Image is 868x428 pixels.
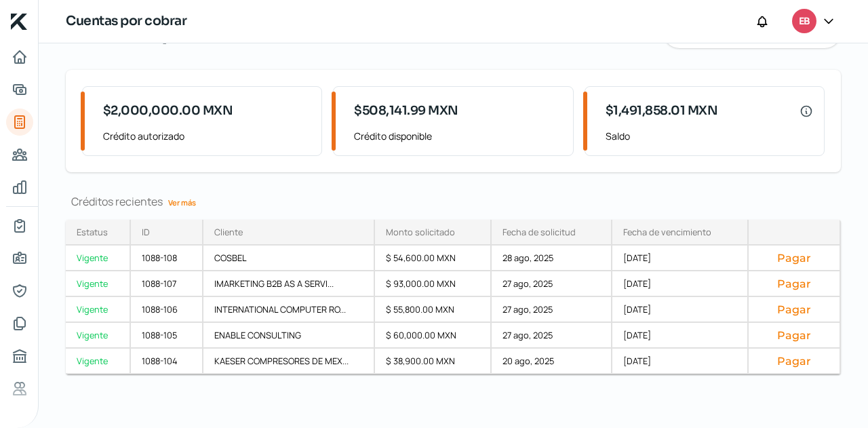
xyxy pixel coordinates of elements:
[612,297,748,323] div: [DATE]
[203,271,374,297] div: IMARKETING B2B AS A SERVI...
[203,246,374,271] div: COSBEL
[131,246,203,271] div: 1088-108
[759,354,829,368] button: Pagar
[77,226,108,238] div: Estatus
[623,226,711,238] div: Fecha de vencimiento
[492,323,612,349] div: 27 ago, 2025
[6,212,33,239] a: Mi contrato
[6,310,33,337] a: Documentos
[492,271,612,297] div: 27 ago, 2025
[6,343,33,370] a: Buró de crédito
[131,297,203,323] div: 1088-106
[66,12,186,31] h1: Cuentas por cobrar
[492,246,612,271] div: 28 ago, 2025
[612,323,748,349] div: [DATE]
[103,102,233,120] span: $2,000,000.00 MXN
[606,128,813,144] span: Saldo
[386,226,455,238] div: Monto solicitado
[492,297,612,323] div: 27 ago, 2025
[6,109,33,136] a: Tus créditos
[6,375,33,402] a: Referencias
[354,102,458,120] span: $508,141.99 MXN
[612,271,748,297] div: [DATE]
[103,128,311,144] span: Crédito autorizado
[759,303,829,316] button: Pagar
[131,349,203,374] div: 1088-104
[375,297,492,323] div: $ 55,800.00 MXN
[131,271,203,297] div: 1088-107
[131,323,203,349] div: 1088-105
[375,323,492,349] div: $ 60,000.00 MXN
[6,43,33,71] a: Inicio
[759,251,829,265] button: Pagar
[375,349,492,374] div: $ 38,900.00 MXN
[66,194,841,209] div: Créditos recientes
[612,246,748,271] div: [DATE]
[214,226,243,238] div: Cliente
[6,174,33,201] a: Mis finanzas
[66,246,131,271] a: Vigente
[66,349,131,374] a: Vigente
[203,349,374,374] div: KAESER COMPRESORES DE MEX...
[66,297,131,323] a: Vigente
[6,245,33,272] a: Información general
[163,192,201,213] a: Ver más
[6,141,33,168] a: Pago a proveedores
[354,128,561,144] span: Crédito disponible
[759,277,829,290] button: Pagar
[606,102,718,120] span: $1,491,858.01 MXN
[6,76,33,103] a: Adelantar facturas
[502,226,576,238] div: Fecha de solicitud
[66,323,131,349] a: Vigente
[759,328,829,342] button: Pagar
[66,271,131,297] a: Vigente
[203,297,374,323] div: INTERNATIONAL COMPUTER RO...
[142,226,150,238] div: ID
[375,246,492,271] div: $ 54,600.00 MXN
[203,323,374,349] div: ENABLE CONSULTING
[799,14,810,30] span: EB
[492,349,612,374] div: 20 ago, 2025
[375,271,492,297] div: $ 93,000.00 MXN
[612,349,748,374] div: [DATE]
[6,277,33,305] a: Representantes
